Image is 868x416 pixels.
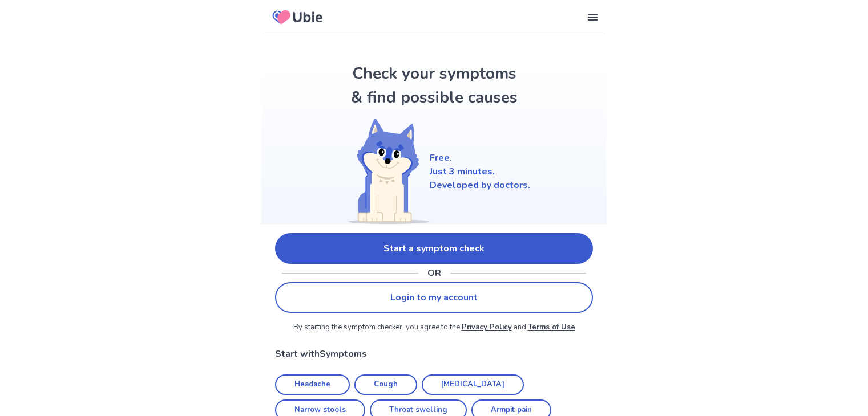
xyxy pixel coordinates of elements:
[275,233,593,264] a: Start a symptom check
[422,374,524,395] a: [MEDICAL_DATA]
[430,165,530,178] p: Just 3 minutes.
[528,322,575,332] a: Terms of Use
[354,374,417,395] a: Cough
[430,151,530,165] p: Free.
[275,374,350,395] a: Headache
[427,266,441,280] p: OR
[275,282,593,313] a: Login to my account
[430,178,530,192] p: Developed by doctors.
[349,62,520,109] h1: Check your symptoms & find possible causes
[338,119,430,224] img: Shiba (Welcome)
[275,322,593,333] p: By starting the symptom checker, you agree to the and
[462,322,512,332] a: Privacy Policy
[275,347,593,361] p: Start with Symptoms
